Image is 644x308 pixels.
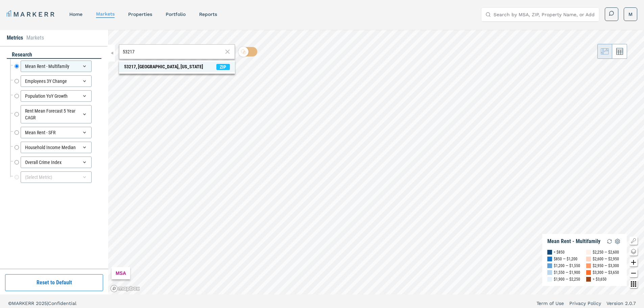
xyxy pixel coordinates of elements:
[593,256,619,262] div: $2,600 — $2,950
[629,280,638,288] button: Other options map button
[554,276,580,283] div: $1,900 — $2,250
[110,285,140,292] a: Mapbox logo
[21,61,92,72] div: Mean Rent - Multifamily
[629,258,638,266] button: Zoom in map button
[108,30,644,294] canvas: Map
[554,256,577,262] div: $850 — $1,200
[629,247,638,256] button: Change style map button
[554,262,580,269] div: $1,200 — $1,550
[593,249,619,256] div: $2,250 — $2,600
[21,127,92,138] div: Mean Rent - SFR
[8,301,12,306] span: ©
[216,64,230,70] span: ZIP
[21,75,92,87] div: Employees 3Y Change
[628,11,633,18] span: M
[624,7,637,21] button: M
[96,11,115,17] a: markets
[629,269,638,277] button: Zoom out map button
[112,267,130,279] div: MSA
[569,300,601,307] a: Privacy Policy
[21,171,92,183] div: (Select Metric)
[166,11,186,17] a: Portfolio
[21,90,92,102] div: Population YoY Growth
[48,301,76,306] span: Confidential
[554,249,565,256] div: < $850
[21,105,92,123] div: Rent Mean Forecast 5 Year CAGR
[593,262,619,269] div: $2,950 — $3,300
[593,276,606,283] div: > $3,650
[199,11,217,17] a: reports
[21,142,92,153] div: Household Income Median
[536,300,564,307] a: Term of Use
[128,11,152,17] a: properties
[629,237,638,245] button: Show/Hide Legend Map Button
[5,274,103,291] button: Reset to Default
[69,11,82,17] a: home
[605,237,614,245] img: Reload Legend
[119,62,235,72] span: Search Bar Suggestion Item: 53217, Glendale, Wisconsin
[494,8,595,21] input: Search by MSA, ZIP, Property Name, or Address
[7,34,23,42] li: Metrics
[36,301,48,306] span: 2025 |
[123,48,223,55] input: Search by MSA or ZIP Code
[124,63,203,70] div: 53217, [GEOGRAPHIC_DATA], [US_STATE]
[606,300,636,307] a: Version 2.0.7
[12,301,36,306] span: MARKERR
[593,269,619,276] div: $3,300 — $3,650
[614,237,622,245] img: Settings
[547,238,600,245] div: Mean Rent - Multifamily
[21,157,92,168] div: Overall Crime Index
[26,34,44,42] li: Markets
[554,269,580,276] div: $1,550 — $1,900
[7,9,56,19] a: MARKERR
[7,51,101,59] div: research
